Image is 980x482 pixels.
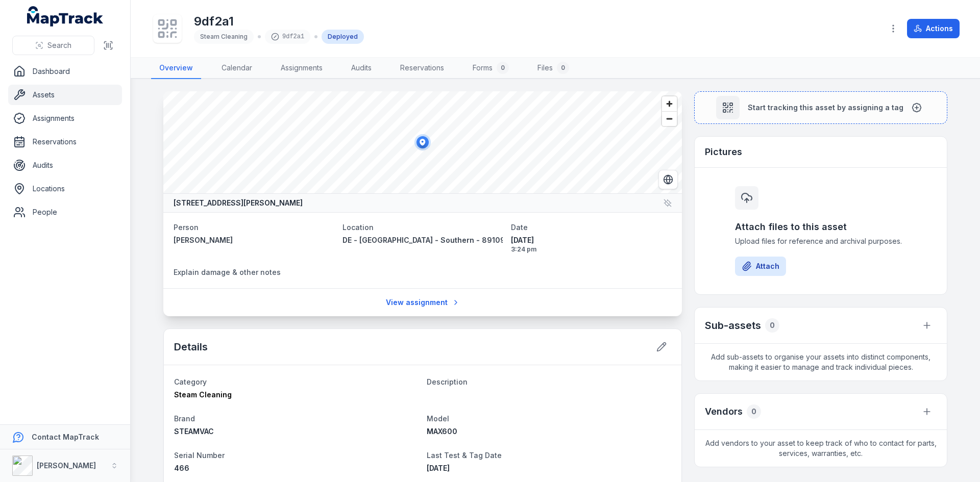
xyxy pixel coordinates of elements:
span: Brand [174,414,195,423]
a: View assignment [379,293,467,312]
strong: [PERSON_NAME] [37,461,96,470]
a: Locations [8,179,122,199]
div: 0 [747,404,761,419]
a: Reservations [392,58,452,79]
button: Switch to Satellite View [658,170,678,189]
span: Model [427,414,449,423]
span: Explain damage & other notes [174,268,281,276]
div: 0 [557,62,569,74]
span: Add sub-assets to organise your assets into distinct components, making it easier to manage and t... [695,344,947,380]
h2: Sub-assets [705,318,761,333]
span: MAX600 [427,427,457,436]
h3: Vendors [705,404,743,419]
span: STEAMVAC [174,427,214,436]
span: Category [174,377,207,386]
strong: Contact MapTrack [32,433,99,441]
span: Steam Cleaning [174,390,232,399]
span: Search [47,40,71,50]
div: 0 [497,62,509,74]
span: Upload files for reference and archival purposes. [735,236,906,246]
a: Forms0 [464,58,517,79]
span: 466 [174,464,189,472]
a: Dashboard [8,61,122,82]
span: Last Test & Tag Date [427,451,502,460]
a: Audits [343,58,380,79]
a: Assignments [8,108,122,129]
h3: Attach files to this asset [735,220,906,234]
time: 8/14/2025, 3:24:20 PM [511,235,672,253]
span: Start tracking this asset by assigning a tag [748,103,903,113]
span: 3:24 pm [511,245,672,253]
a: Assets [8,85,122,105]
button: Attach [735,257,786,276]
a: MapTrack [27,6,104,27]
span: Date [511,223,528,232]
a: [PERSON_NAME] [174,235,334,245]
button: Zoom out [662,111,677,126]
span: Add vendors to your asset to keep track of who to contact for parts, services, warranties, etc. [695,430,947,467]
span: Location [342,223,374,232]
span: [DATE] [427,464,450,472]
button: Search [12,36,94,55]
button: Start tracking this asset by assigning a tag [694,91,947,124]
time: 12/16/2024, 11:00:00 AM [427,464,450,472]
a: Files0 [529,58,577,79]
a: Assignments [273,58,331,79]
span: DE - [GEOGRAPHIC_DATA] - Southern - 89109 [342,236,505,244]
h3: Pictures [705,145,742,159]
span: Description [427,377,468,386]
a: People [8,202,122,222]
a: Audits [8,155,122,175]
strong: [STREET_ADDRESS][PERSON_NAME] [174,198,303,208]
button: Actions [907,19,960,38]
a: Reservations [8,132,122,152]
div: 9df2a1 [265,30,310,44]
a: Overview [151,58,201,79]
span: Serial Number [174,451,225,460]
a: Calendar [213,58,260,79]
span: Person [174,223,199,232]
h1: 9df2a1 [194,13,364,30]
canvas: Map [163,91,682,193]
div: Deployed [322,30,364,44]
button: Zoom in [662,96,677,111]
div: 0 [765,318,779,333]
span: [DATE] [511,235,672,245]
h2: Details [174,340,208,354]
a: DE - [GEOGRAPHIC_DATA] - Southern - 89109 [342,235,503,245]
span: Steam Cleaning [200,33,248,40]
